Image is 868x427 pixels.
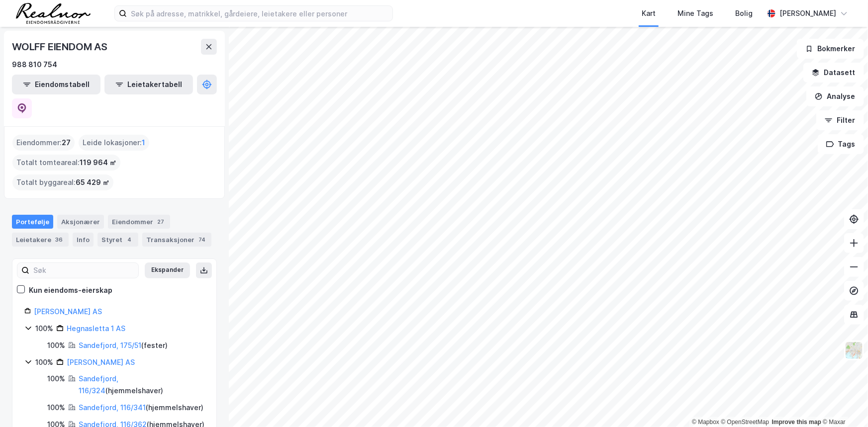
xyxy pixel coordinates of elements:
input: Søk [29,263,138,278]
a: OpenStreetMap [721,419,770,426]
input: Søk på adresse, matrikkel, gårdeiere, leietakere eller personer [127,6,392,21]
span: 27 [62,137,71,149]
div: ( hjemmelshaver ) [79,402,203,414]
a: Sandefjord, 175/51 [79,341,141,349]
div: ( hjemmelshaver ) [79,373,204,397]
button: Leietakertabell [104,75,193,94]
button: Datasett [803,63,864,83]
a: [PERSON_NAME] AS [34,307,102,316]
div: Leietakere [12,233,69,247]
div: Eiendommer : [12,135,75,151]
iframe: Chat Widget [818,379,868,427]
div: 27 [155,217,166,227]
span: 119 964 ㎡ [80,157,116,169]
a: Sandefjord, 116/324 [79,374,118,395]
div: WOLFF EIENDOM AS [12,39,109,55]
img: realnor-logo.934646d98de889bb5806.png [16,3,91,24]
button: Tags [818,134,864,154]
div: 4 [124,235,134,245]
a: Sandefjord, 116/341 [79,403,146,412]
div: [PERSON_NAME] [779,7,836,19]
button: Bokmerker [797,39,864,59]
div: 100% [47,402,65,414]
div: Kontrollprogram for chat [818,379,868,427]
button: Analyse [806,86,864,106]
div: Styret [97,233,138,247]
div: Kun eiendoms-eierskap [29,284,112,296]
div: Eiendommer [108,215,170,229]
button: Filter [816,110,864,130]
div: Bolig [735,7,753,19]
div: Mine Tags [677,7,713,19]
span: 65 429 ㎡ [76,176,109,188]
div: Leide lokasjoner : [79,135,149,151]
img: Z [845,341,864,360]
div: 100% [35,356,53,368]
div: Aksjonærer [57,215,104,229]
a: Improve this map [772,419,821,426]
a: Hegnasletta 1 AS [67,324,125,333]
div: Portefølje [12,215,53,229]
div: 74 [196,235,207,245]
button: Eiendomstabell [12,75,100,94]
div: Totalt tomteareal : [12,155,120,171]
div: Transaksjoner [142,233,211,247]
a: Mapbox [692,419,719,426]
div: Kart [642,7,656,19]
div: Info [73,233,94,247]
a: [PERSON_NAME] AS [67,358,135,366]
div: 988 810 754 [12,59,57,71]
div: 100% [35,323,53,335]
div: Totalt byggareal : [12,174,113,190]
div: 100% [47,373,65,385]
span: 1 [142,137,145,149]
div: 36 [53,235,65,245]
div: 100% [47,340,65,351]
button: Ekspander [145,262,190,278]
div: ( fester ) [79,340,168,351]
